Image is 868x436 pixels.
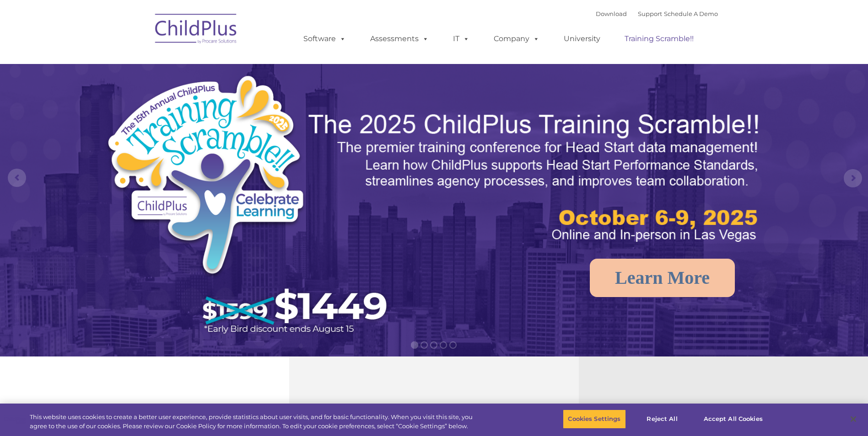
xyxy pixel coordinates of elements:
a: Training Scramble!! [615,30,703,48]
div: This website uses cookies to create a better user experience, provide statistics about user visit... [30,413,477,431]
a: Assessments [361,30,438,48]
button: Cookies Settings [563,409,625,429]
a: Schedule A Demo [664,10,718,17]
button: Accept All Cookies [699,409,768,429]
a: Learn More [590,259,735,297]
font: | [596,10,718,17]
a: University [555,30,609,48]
span: Last name [127,60,155,67]
a: Software [294,30,355,48]
button: Reject All [634,409,691,429]
a: Download [596,10,627,17]
img: ChildPlus by Procare Solutions [151,7,242,53]
a: Company [485,30,549,48]
button: Close [843,409,863,429]
a: IT [444,30,479,48]
a: Support [638,10,662,17]
span: Phone number [127,98,166,105]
